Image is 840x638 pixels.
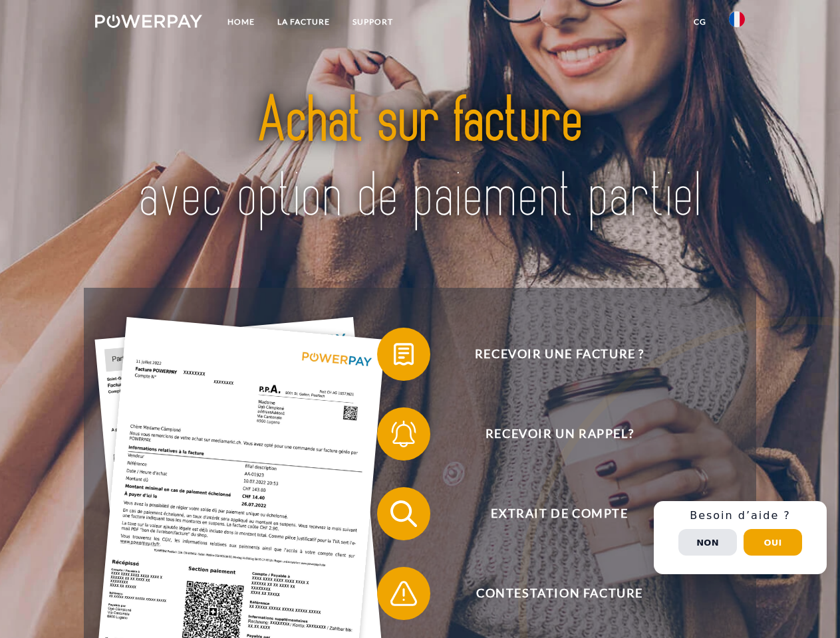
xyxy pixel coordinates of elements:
img: qb_bill.svg [387,338,420,371]
img: qb_bell.svg [387,417,420,451]
button: Oui [744,529,802,556]
button: Recevoir une facture ? [377,328,723,381]
img: qb_search.svg [387,497,420,530]
span: Extrait de compte [396,487,722,540]
img: logo-powerpay-white.svg [95,15,202,28]
img: qb_warning.svg [387,577,420,610]
a: LA FACTURE [266,10,341,34]
span: Recevoir un rappel? [396,407,722,461]
img: fr [729,11,745,27]
button: Recevoir un rappel? [377,407,723,461]
a: Support [341,10,404,34]
a: Home [216,10,266,34]
h3: Besoin d’aide ? [662,509,819,522]
span: Contestation Facture [396,567,722,620]
button: Extrait de compte [377,487,723,540]
span: Recevoir une facture ? [396,328,722,381]
button: Non [678,529,737,556]
div: Schnellhilfe [654,501,827,574]
button: Contestation Facture [377,567,723,620]
a: CG [682,10,718,34]
img: title-powerpay_fr.svg [127,64,713,255]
